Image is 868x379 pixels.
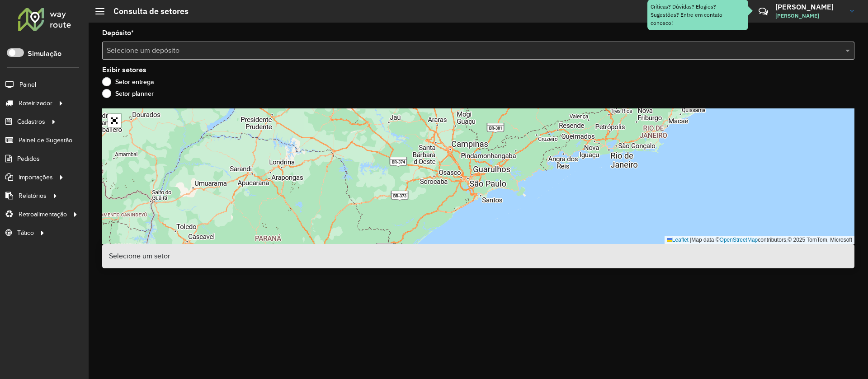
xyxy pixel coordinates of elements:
[754,2,773,21] a: Contato Rápido
[775,3,843,11] h3: [PERSON_NAME]
[102,65,146,75] label: Exibir setores
[775,12,843,20] span: [PERSON_NAME]
[720,237,758,243] a: OpenStreetMap
[19,136,72,145] span: Painel de Sugestão
[102,77,154,86] label: Setor entrega
[19,191,47,201] span: Relatórios
[19,98,52,108] span: Roteirizador
[108,114,121,127] a: Abrir mapa em tela cheia
[104,6,189,16] h2: Consulta de setores
[102,244,854,268] div: Selecione um setor
[19,80,36,89] span: Painel
[667,237,689,243] a: Leaflet
[690,237,691,243] span: |
[665,236,854,244] div: Map data © contributors,© 2025 TomTom, Microsoft
[17,228,34,238] span: Tático
[19,210,67,219] span: Retroalimentação
[19,173,53,182] span: Importações
[102,28,134,38] label: Depósito
[17,154,40,164] span: Pedidos
[17,117,45,126] span: Cadastros
[28,48,61,59] label: Simulação
[102,89,154,98] label: Setor planner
